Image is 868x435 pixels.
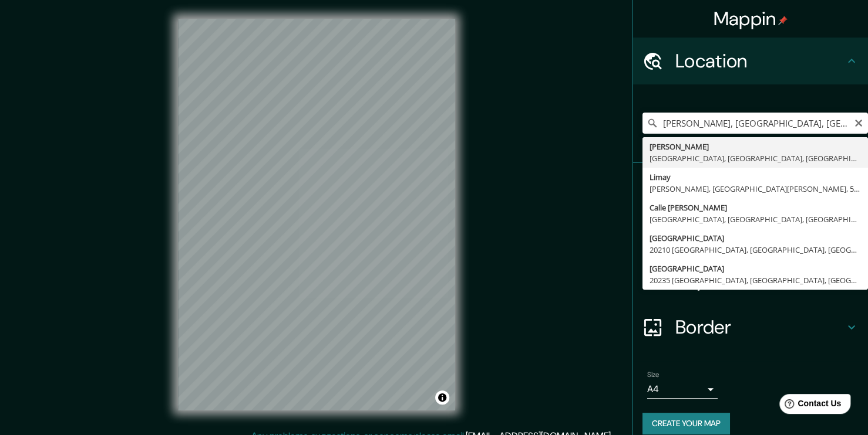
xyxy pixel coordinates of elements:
[650,244,861,256] div: 20210 [GEOGRAPHIC_DATA], [GEOGRAPHIC_DATA], [GEOGRAPHIC_DATA]
[650,141,861,152] div: [PERSON_NAME]
[854,117,863,128] button: Clear
[778,16,788,25] img: pin-icon.png
[675,49,845,73] h4: Location
[675,269,845,292] h4: Layout
[633,210,868,257] div: Style
[650,171,861,183] div: Limay
[650,152,861,164] div: [GEOGRAPHIC_DATA], [GEOGRAPHIC_DATA], [GEOGRAPHIC_DATA]
[642,413,730,434] button: Create your map
[650,213,861,225] div: [GEOGRAPHIC_DATA], [GEOGRAPHIC_DATA], [GEOGRAPHIC_DATA]
[435,390,449,405] button: Toggle attribution
[633,304,868,351] div: Border
[178,19,455,410] canvas: Map
[650,202,861,213] div: Calle [PERSON_NAME]
[647,370,660,380] label: Size
[675,315,845,339] h4: Border
[650,263,861,274] div: [GEOGRAPHIC_DATA]
[763,389,855,422] iframe: Help widget launcher
[633,38,868,84] div: Location
[633,163,868,210] div: Pins
[650,183,861,195] div: [PERSON_NAME], [GEOGRAPHIC_DATA][PERSON_NAME], 5223, [GEOGRAPHIC_DATA]
[642,113,868,134] input: Pick your city or area
[650,232,861,244] div: [GEOGRAPHIC_DATA]
[650,274,861,286] div: 20235 [GEOGRAPHIC_DATA], [GEOGRAPHIC_DATA], [GEOGRAPHIC_DATA]
[714,7,788,30] h4: Mappin
[647,380,718,399] div: A4
[633,257,868,304] div: Layout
